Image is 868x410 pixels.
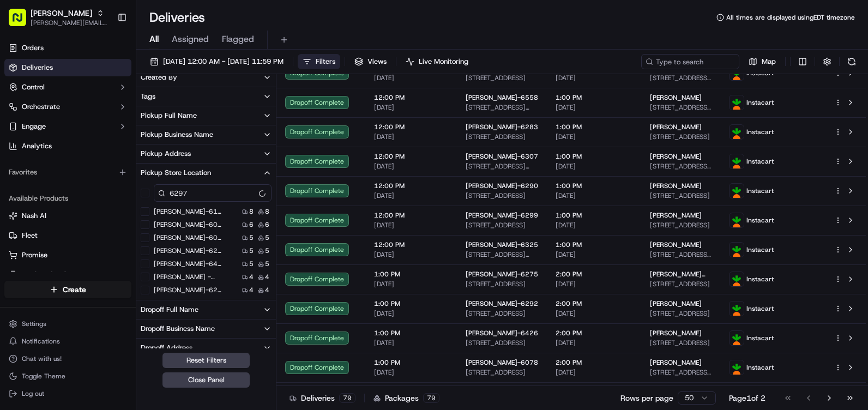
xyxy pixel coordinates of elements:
[4,164,131,181] div: Favorites
[265,273,269,281] span: 4
[141,324,215,334] div: Dropoff Business Name
[844,54,859,69] button: Refresh
[650,152,702,161] span: [PERSON_NAME]
[556,74,632,82] span: [DATE]
[22,354,62,363] span: Chat with us!
[22,372,65,381] span: Toggle Theme
[22,319,46,328] span: Settings
[141,130,213,140] div: Pickup Business Name
[9,250,127,260] a: Promise
[650,240,702,249] span: [PERSON_NAME]
[729,393,765,403] div: Page 1 of 2
[31,19,108,27] button: [PERSON_NAME][EMAIL_ADDRESS][DOMAIN_NAME]
[136,319,276,338] button: Dropoff Business Name
[92,159,101,168] div: 💻
[374,309,448,318] span: [DATE]
[466,162,538,171] span: [STREET_ADDRESS][PERSON_NAME]
[556,270,632,279] span: 2:00 PM
[466,250,538,259] span: [STREET_ADDRESS][PERSON_NAME][PERSON_NAME]
[4,207,131,225] button: Nash AI
[22,158,83,169] span: Knowledge Base
[650,329,702,337] span: [PERSON_NAME]
[650,270,712,279] span: [PERSON_NAME] [PERSON_NAME]
[136,164,276,182] button: Pickup Store Location
[374,74,448,82] span: [DATE]
[466,93,538,102] span: [PERSON_NAME]-6558
[4,334,131,349] button: Notifications
[145,54,288,69] button: [DATE] 12:00 AM - [DATE] 11:59 PM
[466,358,538,367] span: [PERSON_NAME]-6078
[265,207,269,216] span: 8
[746,216,774,225] span: Instacart
[136,300,276,319] button: Dropoff Full Name
[556,93,632,102] span: 1:00 PM
[9,231,127,240] a: Fleet
[37,115,138,124] div: We're available if you need us!
[466,368,538,377] span: [STREET_ADDRESS]
[466,152,538,161] span: [PERSON_NAME]-6307
[222,33,254,46] span: Flagged
[746,157,774,166] span: Instacart
[746,304,774,313] span: Instacart
[730,243,744,257] img: profile_instacart_ahold_partner.png
[650,132,712,141] span: [STREET_ADDRESS]
[28,70,196,82] input: Got a question? Start typing here...
[466,123,538,131] span: [PERSON_NAME]-6283
[149,33,159,46] span: All
[4,351,131,366] button: Chat with us!
[4,369,131,384] button: Toggle Theme
[265,286,269,294] span: 4
[22,122,46,131] span: Engage
[466,103,538,112] span: [STREET_ADDRESS][PERSON_NAME]
[9,270,127,280] a: Product Catalog
[154,286,224,294] label: [PERSON_NAME]-6275
[136,125,276,144] button: Pickup Business Name
[556,358,632,367] span: 2:00 PM
[4,98,131,116] button: Orchestrate
[298,54,340,69] button: Filters
[401,54,473,69] button: Live Monitoring
[108,185,132,193] span: Pylon
[249,220,254,229] span: 6
[4,386,131,401] button: Log out
[650,182,702,190] span: [PERSON_NAME]
[154,184,272,202] input: Pickup Store Location
[154,207,224,216] label: [PERSON_NAME]-6102
[37,104,179,115] div: Start new chat
[141,343,192,353] div: Dropoff Address
[746,98,774,107] span: Instacart
[466,211,538,220] span: [PERSON_NAME]-6299
[162,372,250,388] button: Close Panel
[141,111,197,120] div: Pickup Full Name
[11,159,20,168] div: 📗
[762,57,776,67] span: Map
[556,240,632,249] span: 1:00 PM
[4,227,131,244] button: Fleet
[4,39,131,57] a: Orders
[136,144,276,163] button: Pickup Address
[556,280,632,288] span: [DATE]
[141,92,155,101] div: Tags
[88,154,179,173] a: 💻API Documentation
[556,339,632,347] span: [DATE]
[650,191,712,200] span: [STREET_ADDRESS]
[141,168,211,178] div: Pickup Store Location
[730,95,744,110] img: profile_instacart_ahold_partner.png
[22,270,74,280] span: Product Catalog
[141,305,198,315] div: Dropoff Full Name
[163,57,284,67] span: [DATE] 12:00 AM - [DATE] 11:59 PM
[374,103,448,112] span: [DATE]
[249,260,254,268] span: 5
[746,186,774,195] span: Instacart
[746,275,774,284] span: Instacart
[136,68,276,87] button: Created By
[316,57,335,67] span: Filters
[162,353,250,368] button: Reset Filters
[730,360,744,375] img: profile_instacart_ahold_partner.png
[374,221,448,230] span: [DATE]
[374,339,448,347] span: [DATE]
[4,59,131,76] a: Deliveries
[141,73,177,82] div: Created By
[77,184,132,193] a: Powered byPylon
[22,231,38,240] span: Fleet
